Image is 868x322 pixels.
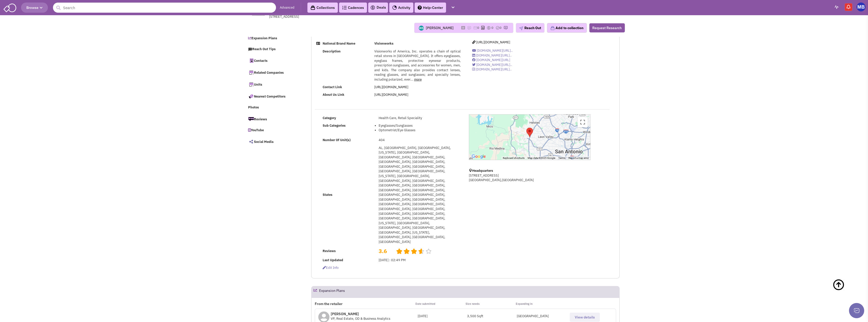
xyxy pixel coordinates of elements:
div: 3,500 Sqft [467,314,517,319]
button: View details [570,313,600,322]
img: icon-note.png [467,26,471,30]
div: [PERSON_NAME] [426,25,454,30]
img: Google [470,153,487,160]
img: Mac Brady [857,3,865,11]
img: Activity.png [392,5,397,10]
span: [DOMAIN_NAME][URL] [476,58,510,62]
img: TaskCount.png [495,26,500,30]
h2: 3.6 [379,247,392,250]
img: Cadences_logo.png [342,6,347,9]
span: VP, Real Estate, OD & Business Analytics [331,316,390,321]
img: research-icon.png [504,26,508,30]
div: Visionworks [526,128,533,137]
img: icon-email-active-16.png [473,26,477,30]
b: Sub Categories [323,123,346,128]
b: States [323,193,333,197]
button: Toggle fullscreen view [578,117,588,127]
button: Reach Out [516,23,544,33]
span: [DOMAIN_NAME][URL].. [476,67,512,71]
button: Keyboard shortcuts [503,156,525,160]
a: Deals [370,5,386,11]
a: Help-Center [415,3,446,13]
p: Size needs [466,301,516,306]
a: Activity [389,3,413,13]
span: [DOMAIN_NAME][URL].. [476,53,512,58]
a: [URL][DOMAIN_NAME] [472,40,510,44]
p: From the retailer [315,301,415,306]
span: Edit info [323,266,339,270]
a: [DOMAIN_NAME][URL].. [472,53,512,58]
b: About Us Link [323,92,344,97]
a: Cadences [339,3,367,13]
p: Expanding in [516,301,566,306]
b: Contact Link [323,85,342,89]
img: icon-dealamount.png [487,26,491,30]
p: Date submitted [415,301,466,306]
td: Health Care, Retail Speciality [377,114,462,122]
a: Contacts [246,55,301,66]
span: Visionworks of America, Inc. operates a chain of optical retail stores in [GEOGRAPHIC_DATA]. It o... [374,49,461,82]
td: [DATE] : 02:49 PM [377,256,462,264]
img: plane.png [519,26,523,30]
a: Social Media [246,136,301,147]
span: Map data ©2025 Google [528,157,555,159]
a: Terms (opens in new tab) [558,157,565,159]
b: Category [323,116,336,120]
span: [URL][DOMAIN_NAME] [476,40,510,44]
a: Expansion Plans [246,34,301,43]
a: more [414,77,422,82]
a: Reviews [246,114,301,124]
img: SmartAdmin [4,3,16,12]
button: Browse [21,3,48,13]
a: [URL][DOMAIN_NAME] [374,85,408,89]
a: Units [246,79,301,90]
span: 0 [491,26,493,30]
img: icon-collection-lavender-black.svg [310,5,315,10]
td: 404 [377,137,462,144]
b: Reviews [323,249,336,253]
a: Related Companies [246,67,301,78]
b: National Brand Name [323,41,355,46]
span: 0 [477,26,479,30]
b: Visionworks [374,41,394,46]
span: [DOMAIN_NAME][URL].. [477,48,513,53]
b: Last Updated [323,258,343,262]
a: Reach Out Tips [246,45,301,54]
b: Headquarters [472,168,493,173]
a: [DOMAIN_NAME][URL].. [472,67,512,71]
td: AL, [GEOGRAPHIC_DATA], [GEOGRAPHIC_DATA], [US_STATE], [GEOGRAPHIC_DATA], [GEOGRAPHIC_DATA], [GEOG... [377,144,462,246]
input: Search [53,3,276,13]
p: [PERSON_NAME] [331,311,390,316]
h2: Expansion Plans [319,286,345,297]
a: Back To Top [833,274,858,307]
a: [DOMAIN_NAME][URL] [472,58,510,62]
li: Optometrist/Eye Glasses [379,128,461,133]
a: Open this area in Google Maps (opens a new window) [470,153,487,160]
a: YouTube [246,126,301,135]
div: [STREET_ADDRESS] [269,14,401,19]
a: Nearest Competitors [246,91,301,102]
img: help.png [418,6,422,10]
img: icon-deals.svg [370,5,375,11]
b: Number Of Unit(s) [323,138,350,142]
button: Add to collection [547,23,587,33]
img: icon-collection-lavender.png [550,26,555,30]
li: Eyeglasses/Sunglasses [379,123,461,128]
span: 0 [500,26,502,30]
span: Browse [26,5,43,10]
a: Report a map error [568,157,589,159]
p: [STREET_ADDRESS] [GEOGRAPHIC_DATA],[GEOGRAPHIC_DATA] [469,173,590,183]
a: Collections [307,3,338,13]
span: [DOMAIN_NAME][URL].. [476,63,512,67]
a: [URL][DOMAIN_NAME] [374,92,408,97]
b: Description [323,49,341,53]
a: [DOMAIN_NAME][URL].. [472,48,513,53]
a: [DOMAIN_NAME][URL].. [472,63,512,67]
a: Advanced [280,5,294,10]
button: Request Research [589,23,625,32]
span: View details [575,315,595,319]
div: [GEOGRAPHIC_DATA] [517,314,566,319]
a: Photos [246,103,301,112]
div: [DATE] [418,314,467,319]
